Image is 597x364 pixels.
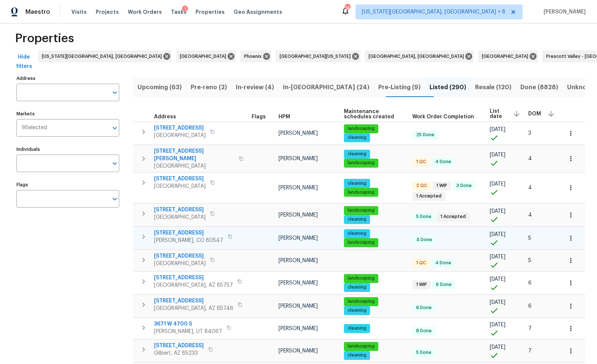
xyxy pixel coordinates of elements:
span: 1 Accepted [413,193,444,199]
span: [GEOGRAPHIC_DATA][US_STATE] [280,53,354,60]
span: 6 Done [433,281,455,288]
span: cleaning [345,307,369,314]
span: landscaping [345,207,378,214]
span: 3 Done [453,183,475,189]
div: [GEOGRAPHIC_DATA], [GEOGRAPHIC_DATA] [365,50,474,62]
span: 3 [528,131,531,136]
span: 2 QC [413,183,430,189]
span: 1 WIP [413,281,430,288]
span: DOM [528,111,541,116]
span: [STREET_ADDRESS][PERSON_NAME] [154,147,234,162]
span: Visits [71,8,87,16]
span: 4 Done [413,237,435,243]
span: Hide filters [15,53,33,71]
span: Properties [196,8,225,16]
span: [US_STATE][GEOGRAPHIC_DATA], [GEOGRAPHIC_DATA] + 8 [362,8,505,16]
div: [GEOGRAPHIC_DATA][US_STATE] [276,50,360,62]
div: [GEOGRAPHIC_DATA] [176,50,236,62]
span: [DATE] [490,127,505,132]
span: landscaping [345,298,378,305]
span: [PERSON_NAME] [279,236,318,241]
span: cleaning [345,180,369,187]
span: [GEOGRAPHIC_DATA], [GEOGRAPHIC_DATA] [369,53,467,60]
label: Address [16,76,119,81]
span: 5 [528,258,531,263]
span: Address [154,114,176,119]
span: [PERSON_NAME] [279,185,318,190]
label: Individuals [16,147,119,152]
span: [PERSON_NAME] [279,280,318,286]
span: landscaping [345,239,378,246]
span: Tasks [171,9,187,15]
span: 7 [528,326,532,331]
span: [GEOGRAPHIC_DATA], AZ 85746 [154,305,233,312]
span: [PERSON_NAME] [279,348,318,354]
span: landscaping [345,160,378,166]
button: Open [110,123,120,133]
label: Markets [16,112,119,116]
span: 1 QC [413,159,429,165]
span: 3671 W 4700 S [154,320,222,328]
span: [GEOGRAPHIC_DATA] [154,183,206,190]
div: 1 [182,6,188,13]
span: cleaning [345,151,369,157]
span: 25 Done [413,132,437,138]
span: 4 Done [432,159,454,165]
label: Flags [16,183,119,187]
span: Upcoming (63) [138,82,182,93]
span: landscaping [345,125,378,132]
button: Open [110,158,120,169]
span: [PERSON_NAME] [279,326,318,331]
span: [DATE] [490,232,505,237]
span: 4 [528,156,532,161]
span: cleaning [345,352,369,358]
span: Resale (120) [475,82,511,93]
span: [PERSON_NAME], CO 80547 [154,237,223,244]
span: 6 [528,304,532,309]
span: 9 Selected [22,125,47,131]
span: [DATE] [490,152,505,158]
div: Phoenix [240,50,271,62]
span: [GEOGRAPHIC_DATA] [154,214,206,221]
span: cleaning [345,325,369,332]
span: cleaning [345,216,369,223]
span: HPM [279,114,290,119]
span: [US_STATE][GEOGRAPHIC_DATA], [GEOGRAPHIC_DATA] [42,53,165,60]
span: Work Orders [128,8,162,16]
span: Properties [15,35,74,42]
span: Maestro [25,8,50,16]
span: In-[GEOGRAPHIC_DATA] (24) [283,82,369,93]
span: [GEOGRAPHIC_DATA] [154,260,206,267]
span: [PERSON_NAME] [279,258,318,263]
span: [PERSON_NAME] [279,156,318,161]
span: [GEOGRAPHIC_DATA] [154,162,234,170]
span: 5 Done [413,349,434,356]
span: 5 [528,236,531,241]
span: [PERSON_NAME] [279,304,318,309]
span: [DATE] [490,300,505,305]
span: List date [490,109,507,119]
span: landscaping [345,343,378,349]
span: [DATE] [490,345,505,350]
div: [US_STATE][GEOGRAPHIC_DATA], [GEOGRAPHIC_DATA] [38,50,172,62]
span: cleaning [345,284,369,290]
span: Geo Assignments [234,8,282,16]
span: [DATE] [490,322,505,327]
button: Open [110,87,120,98]
span: Maintenance schedules created [344,109,400,119]
div: [GEOGRAPHIC_DATA] [478,50,538,62]
span: landscaping [345,275,378,281]
span: [GEOGRAPHIC_DATA] [154,132,206,139]
span: Listed (290) [430,82,466,93]
span: Flags [252,114,266,119]
span: [STREET_ADDRESS] [154,206,206,214]
button: Open [110,194,120,204]
span: [STREET_ADDRESS] [154,252,206,260]
span: 8 Done [413,328,435,334]
span: Pre-Listing (9) [378,82,421,93]
span: Done (8828) [520,82,558,93]
span: 4 [528,185,532,190]
span: [DATE] [490,254,505,259]
span: [GEOGRAPHIC_DATA] [180,53,229,60]
span: [STREET_ADDRESS] [154,274,233,281]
